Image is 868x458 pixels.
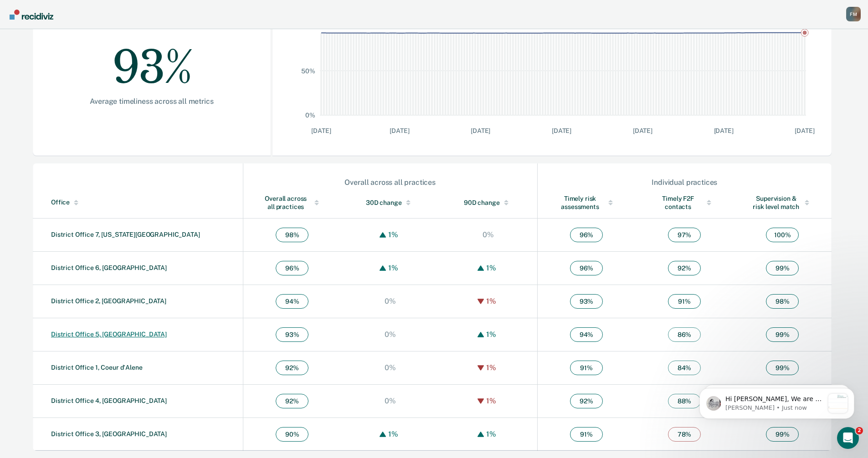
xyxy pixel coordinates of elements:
text: [DATE] [390,127,409,134]
th: Toggle SortBy [537,187,635,219]
a: District Office 1, Coeur d'Alene [51,364,143,371]
div: 1% [386,230,401,239]
span: 91 % [570,427,603,442]
div: 1% [484,397,498,405]
th: Toggle SortBy [341,187,439,219]
span: 99 % [766,361,799,375]
span: 2 [856,427,863,434]
span: 98 % [276,228,308,242]
div: Average timeliness across all metrics [62,97,241,106]
th: Toggle SortBy [439,187,537,219]
span: 93 % [570,294,603,309]
div: 0% [382,397,398,405]
div: 0% [382,297,398,305]
span: 99 % [766,427,799,442]
span: 96 % [570,261,603,275]
span: 92 % [668,261,701,275]
span: 98 % [766,294,799,309]
div: 90D change [457,198,519,207]
iframe: Intercom notifications message [686,370,868,433]
a: District Office 2, [GEOGRAPHIC_DATA] [51,297,166,305]
div: 0% [480,230,496,239]
text: [DATE] [311,127,331,134]
span: 99 % [766,327,799,342]
div: Timely F2F contacts [653,194,715,211]
span: 93 % [276,327,308,342]
th: Toggle SortBy [33,187,243,219]
span: 86 % [668,327,701,342]
span: 92 % [276,394,308,408]
span: 88 % [668,394,701,408]
span: 92 % [276,361,308,375]
span: 91 % [668,294,701,309]
div: 0% [382,363,398,372]
span: 78 % [668,427,701,442]
text: [DATE] [714,127,734,134]
th: Toggle SortBy [734,187,832,219]
div: Office [51,198,239,206]
div: 1% [484,430,498,438]
img: Recidiviz [10,10,53,20]
div: 30D change [360,198,421,207]
a: District Office 4, [GEOGRAPHIC_DATA] [51,397,167,404]
span: 84 % [668,361,701,375]
div: 0% [382,330,398,339]
div: 1% [484,264,498,272]
div: 1% [484,330,498,339]
div: Supervision & risk level match [752,194,813,211]
div: 1% [484,363,498,372]
div: Timely risk assessments [556,194,617,211]
a: District Office 6, [GEOGRAPHIC_DATA] [51,264,167,271]
a: District Office 3, [GEOGRAPHIC_DATA] [51,430,167,438]
span: 90 % [276,427,308,442]
text: [DATE] [633,127,652,134]
span: 94 % [570,327,603,342]
iframe: Intercom live chat [837,427,859,449]
div: 1% [386,430,401,438]
span: 100 % [766,228,799,242]
span: 96 % [570,228,603,242]
th: Toggle SortBy [635,187,733,219]
th: Toggle SortBy [243,187,341,219]
text: [DATE] [795,127,814,134]
span: 97 % [668,228,701,242]
span: 99 % [766,261,799,275]
text: [DATE] [552,127,571,134]
span: 91 % [570,361,603,375]
div: 1% [484,297,498,305]
span: 96 % [276,261,308,275]
a: District Office 5, [GEOGRAPHIC_DATA] [51,331,167,338]
div: Overall across all practices [262,194,323,211]
div: F M [846,7,861,21]
span: 92 % [570,394,603,408]
span: 94 % [276,294,308,309]
text: [DATE] [471,127,490,134]
div: 1% [386,264,401,272]
div: Individual practices [538,178,831,187]
div: Overall across all practices [244,178,537,187]
button: Profile dropdown button [846,7,861,21]
a: District Office 7, [US_STATE][GEOGRAPHIC_DATA] [51,231,200,238]
div: 93% [62,24,241,97]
